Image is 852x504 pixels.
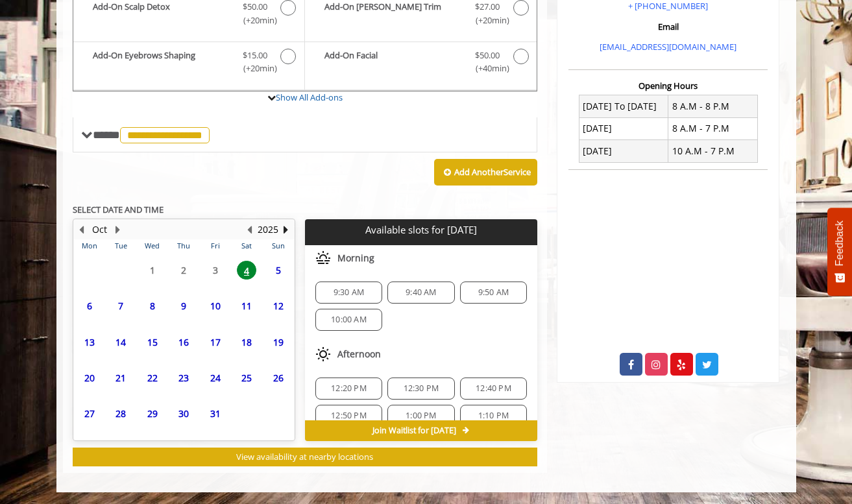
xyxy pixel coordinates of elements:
td: 8 A.M - 7 P.M [668,117,758,139]
img: afternoon slots [315,346,331,362]
span: 16 [174,333,193,352]
button: Feedback - Show survey [827,208,852,296]
b: Add-On Facial [324,49,462,76]
span: 10:00 AM [331,315,367,325]
span: Morning [337,253,374,263]
div: 9:40 AM [387,282,454,304]
span: 9:30 AM [334,287,364,298]
span: (+20min ) [468,14,506,27]
div: 1:10 PM [460,405,527,427]
span: $15.00 [243,49,267,62]
span: 7 [111,296,130,315]
td: Select day23 [168,360,199,396]
td: Select day19 [262,324,294,360]
span: 13 [80,333,99,352]
td: Select day17 [199,324,230,360]
td: Select day20 [74,360,105,396]
span: 29 [143,404,162,423]
span: Join Waitlist for [DATE] [372,426,456,436]
span: Feedback [834,221,846,266]
td: Select day31 [199,396,230,431]
td: Select day27 [74,396,105,431]
button: Next Month [113,222,123,237]
span: 24 [206,368,225,387]
button: Add AnotherService [434,159,537,186]
div: 9:30 AM [315,282,382,304]
span: 4 [237,261,256,280]
span: $50.00 [475,49,500,62]
span: 10 [206,296,225,315]
span: 12:30 PM [404,383,439,394]
td: Select day12 [262,288,294,324]
td: [DATE] [579,140,668,162]
span: 25 [237,368,256,387]
div: 12:30 PM [387,378,454,400]
span: 18 [237,333,256,352]
span: 6 [80,296,99,315]
span: 12:40 PM [476,383,511,394]
td: [DATE] [579,117,668,139]
td: Select day9 [168,288,199,324]
td: Select day29 [136,396,167,431]
span: 15 [143,333,162,352]
span: View availability at nearby locations [236,451,373,462]
td: Select day11 [231,288,262,324]
th: Sun [262,239,294,252]
td: Select day25 [231,360,262,396]
td: Select day7 [105,288,136,324]
td: Select day5 [262,252,294,288]
h3: Opening Hours [568,81,768,90]
span: (+20min ) [236,14,274,27]
span: 1:00 PM [406,411,436,421]
span: 1:10 PM [478,411,509,421]
span: 28 [111,404,130,423]
span: 22 [143,368,162,387]
td: Select day16 [168,324,199,360]
th: Fri [199,239,230,252]
label: Add-On Facial [311,49,530,79]
a: [EMAIL_ADDRESS][DOMAIN_NAME] [600,41,736,53]
button: Next Year [281,222,291,237]
td: Select day26 [262,360,294,396]
button: Oct [92,222,107,237]
td: Select day14 [105,324,136,360]
span: 11 [237,296,256,315]
td: Select day6 [74,288,105,324]
td: Select day21 [105,360,136,396]
a: Show All Add-ons [276,91,343,103]
span: Afternoon [337,349,381,359]
span: 14 [111,333,130,352]
span: 9 [174,296,193,315]
h3: Email [572,22,764,31]
b: SELECT DATE AND TIME [73,204,164,215]
td: Select day13 [74,324,105,360]
th: Sat [231,239,262,252]
td: [DATE] To [DATE] [579,95,668,117]
span: 19 [269,333,288,352]
td: 10 A.M - 7 P.M [668,140,758,162]
td: Select day18 [231,324,262,360]
div: 12:50 PM [315,405,382,427]
td: Select day4 [231,252,262,288]
td: Select day8 [136,288,167,324]
td: Select day22 [136,360,167,396]
span: 31 [206,404,225,423]
div: 9:50 AM [460,282,527,304]
span: 5 [269,261,288,280]
td: Select day24 [199,360,230,396]
td: Select day28 [105,396,136,431]
div: 12:40 PM [460,378,527,400]
button: Previous Year [245,222,255,237]
span: 9:50 AM [478,287,509,298]
th: Mon [74,239,105,252]
div: 1:00 PM [387,405,454,427]
td: 8 A.M - 8 P.M [668,95,758,117]
span: 8 [143,296,162,315]
b: Add Another Service [454,166,531,178]
div: 12:20 PM [315,378,382,400]
span: (+20min ) [236,62,274,75]
td: Select day30 [168,396,199,431]
td: Select day15 [136,324,167,360]
span: 20 [80,368,99,387]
